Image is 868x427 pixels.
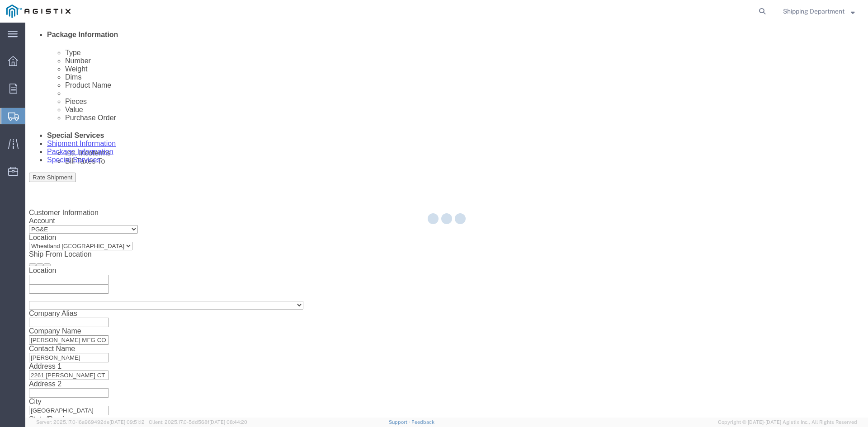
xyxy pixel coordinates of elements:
span: Shipping Department [783,6,844,16]
img: logo [6,5,71,18]
span: [DATE] 09:51:12 [109,419,145,425]
button: Shipping Department [783,6,855,17]
span: Client: 2025.17.0-5dd568f [149,419,247,425]
span: [DATE] 08:44:20 [209,419,247,425]
a: Support [389,419,411,425]
a: Feedback [411,419,434,425]
span: Copyright © [DATE]-[DATE] Agistix Inc., All Rights Reserved [718,418,857,426]
span: Server: 2025.17.0-16a969492de [36,419,145,425]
